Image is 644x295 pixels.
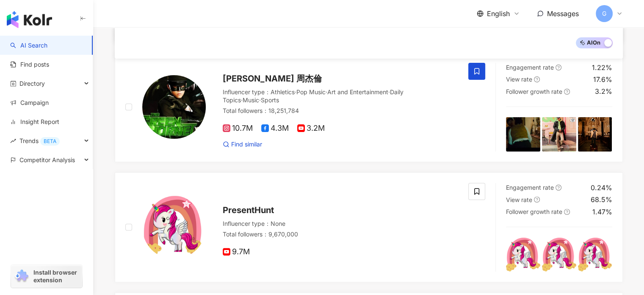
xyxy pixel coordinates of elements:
[231,140,262,149] span: Find similar
[542,237,576,272] img: post-image
[223,205,274,215] span: PresentHunt
[223,140,262,149] a: Find similar
[223,230,459,239] div: Total followers ： 9,670,000
[506,88,562,95] span: Follower growth rate
[19,131,60,150] span: Trends
[19,74,45,93] span: Directory
[223,124,253,133] span: 10.7M
[14,270,30,283] img: chrome extension
[297,124,325,133] span: 3.2M
[261,96,279,104] span: Sports
[578,117,612,152] img: post-image
[506,117,540,152] img: post-image
[142,75,206,139] img: KOL Avatar
[487,9,510,18] span: English
[271,88,295,96] span: Athletics
[261,124,289,133] span: 4.3M
[223,88,404,104] span: Daily Topics
[40,137,60,146] div: BETA
[593,75,612,84] div: 17.6%
[259,96,261,104] span: ·
[506,184,554,191] span: Engagement rate
[534,197,540,202] span: question-circle
[33,269,80,284] span: Install browser extension
[223,88,459,104] div: Influencer type ：
[115,52,623,162] a: KOL Avatar[PERSON_NAME] 周杰倫Influencer type：Athletics·Pop Music·Art and Entertainment·Daily Topics...
[295,88,296,96] span: ·
[556,185,561,191] span: question-circle
[115,172,623,282] a: KOL AvatarPresentHuntInfluencer type：NoneTotal followers：9,670,0009.7MEngagement ratequestion-cir...
[10,118,59,126] a: Insight Report
[506,208,562,215] span: Follower growth rate
[142,195,206,259] img: KOL Avatar
[223,219,459,228] div: Influencer type ： None
[7,11,52,28] img: logo
[223,73,322,84] span: [PERSON_NAME] 周杰倫
[327,88,388,96] span: Art and Entertainment
[506,76,532,83] span: View rate
[591,195,612,204] div: 68.5%
[595,87,612,96] div: 3.2%
[591,183,612,192] div: 0.24%
[592,207,612,216] div: 1.47%
[241,96,243,104] span: ·
[556,65,561,70] span: question-circle
[534,76,540,82] span: question-circle
[223,247,250,256] span: 9.7M
[19,150,75,169] span: Competitor Analysis
[542,117,576,152] img: post-image
[578,237,612,272] img: post-image
[506,196,532,203] span: View rate
[506,237,540,272] img: post-image
[223,107,459,115] div: Total followers ： 18,251,784
[547,9,579,18] span: Messages
[564,209,570,215] span: question-circle
[388,88,390,96] span: ·
[10,98,49,107] a: Campaign
[506,64,554,71] span: Engagement rate
[564,89,570,95] span: question-circle
[10,138,16,144] span: rise
[10,41,47,50] a: searchAI Search
[602,9,606,18] span: G
[11,265,82,288] a: chrome extensionInstall browser extension
[592,63,612,72] div: 1.22%
[296,88,326,96] span: Pop Music
[243,96,259,104] span: Music
[10,60,49,69] a: Find posts
[326,88,327,96] span: ·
